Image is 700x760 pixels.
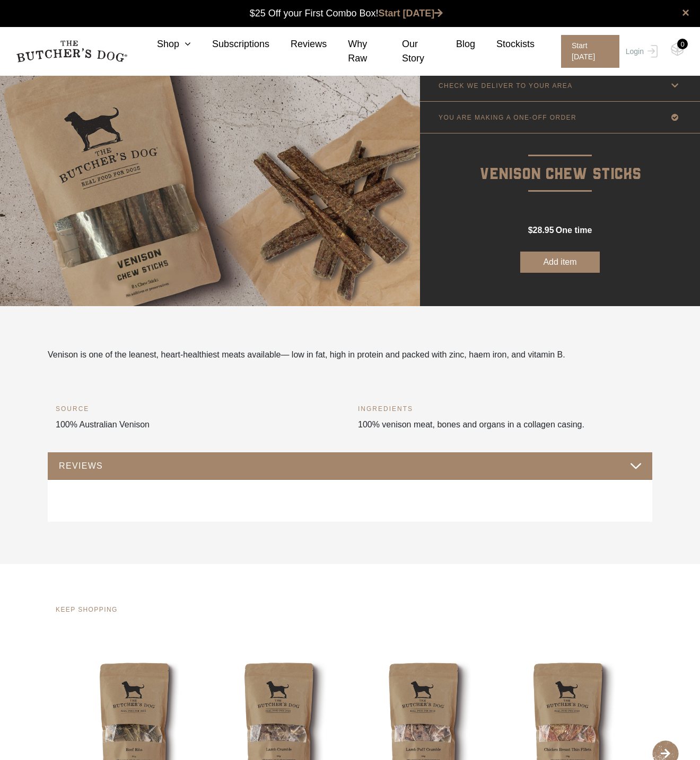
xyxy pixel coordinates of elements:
a: Stockists [475,37,535,51]
a: Blog [435,37,475,51]
p: CHECK WE DELIVER TO YOUR AREA [439,82,573,90]
a: CHECK WE DELIVER TO YOUR AREA [420,70,700,101]
a: YOU ARE MAKING A ONE-OFF ORDER [420,102,700,133]
img: TBD_Cart-Empty.png [671,42,684,56]
h6: INGREDIENTS [358,404,644,414]
h6: SOURCE [56,404,342,414]
div: 0 [677,39,688,49]
div: 100% venison meat, bones and organs in a collagen casing. [358,404,644,452]
span: — low in fat, high in protein and packed with zinc, haem iron, and vitamin B. [281,350,565,359]
a: Shop [136,37,191,51]
a: Our Story [381,37,435,66]
a: close [682,6,689,19]
a: Start [DATE] [550,35,623,68]
span: Venison is one of the leanest, heart-healthiest meats available [48,350,281,359]
a: Reviews [269,37,327,51]
span: $ [528,226,533,235]
p: Venison Chew Sticks [420,133,700,187]
button: Add item [520,252,600,273]
h4: KEEP SHOPPING [56,606,644,613]
a: Start [DATE] [379,8,443,19]
p: YOU ARE MAKING A ONE-OFF ORDER [439,114,576,121]
a: Subscriptions [191,37,269,51]
div: 100% Australian Venison [56,404,342,452]
span: 28.95 [533,226,554,235]
a: Login [623,35,658,68]
a: Why Raw [327,37,381,66]
span: one time [556,226,592,235]
button: REVIEWS [58,459,642,473]
span: Start [DATE] [561,35,619,68]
